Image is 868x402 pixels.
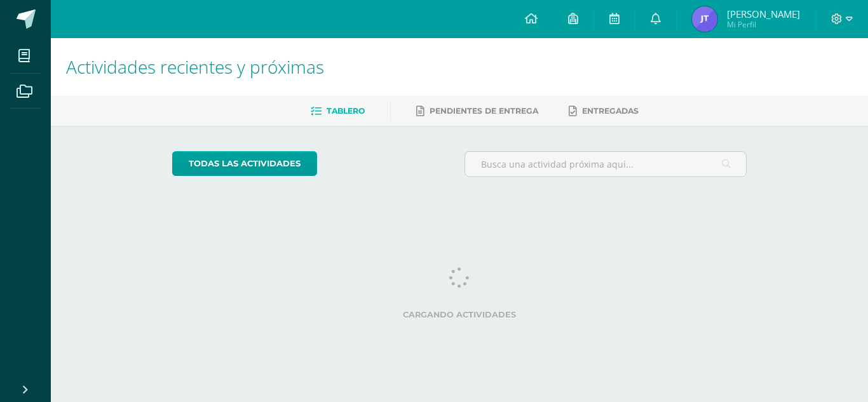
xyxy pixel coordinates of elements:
[692,6,717,32] img: d8a4356c7f24a8a50182b01e6d5bff1d.png
[727,19,800,30] span: Mi Perfil
[172,310,747,319] label: Cargando actividades
[311,101,365,121] a: Tablero
[465,152,747,177] input: Busca una actividad próxima aquí...
[66,55,324,79] span: Actividades recientes y próximas
[172,151,317,176] a: todas las Actividades
[416,101,538,121] a: Pendientes de entrega
[327,106,365,116] span: Tablero
[582,106,639,116] span: Entregadas
[727,8,800,20] span: [PERSON_NAME]
[430,106,538,116] span: Pendientes de entrega
[569,101,639,121] a: Entregadas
